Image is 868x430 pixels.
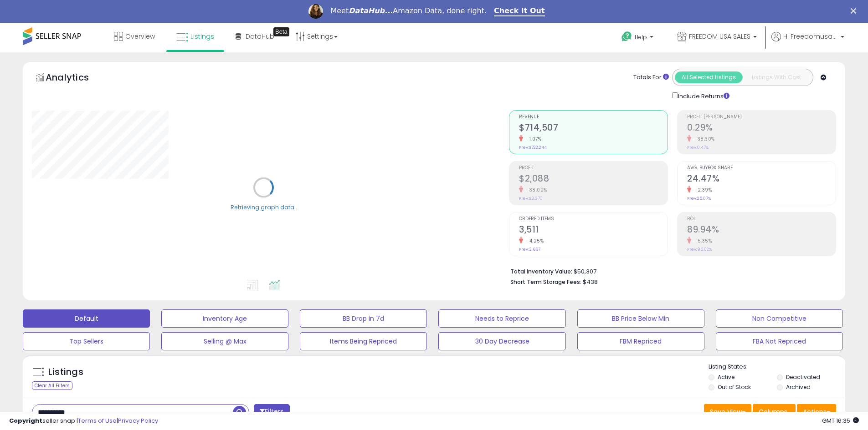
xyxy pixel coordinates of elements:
[716,309,843,328] button: Non Competitive
[786,373,820,381] label: Deactivated
[709,363,845,371] p: Listing States:
[687,145,709,150] small: Prev: 0.47%
[523,238,544,244] small: -4.25%
[665,91,740,101] div: Include Returns
[691,187,712,193] small: -2.39%
[797,404,836,420] button: Actions
[670,23,764,52] a: FREEDOM USA SALES
[519,217,668,222] span: Ordered Items
[519,173,668,186] h2: $2,088
[289,23,344,50] a: Settings
[687,115,836,120] span: Profit [PERSON_NAME]
[438,332,565,350] button: 30 Day Decrease
[46,71,107,86] h5: Analytics
[118,416,158,425] a: Privacy Policy
[519,247,540,252] small: Prev: 3,667
[229,23,281,50] a: DataHub
[107,23,162,50] a: Overview
[689,32,750,41] span: FREEDOM USA SALES
[308,4,323,19] img: Profile image for Georgie
[519,122,668,135] h2: $714,507
[161,309,288,328] button: Inventory Age
[523,187,547,193] small: -38.02%
[691,238,712,244] small: -5.35%
[851,8,860,14] div: Close
[704,404,751,420] button: Save View
[519,224,668,237] h2: 3,511
[786,383,811,391] label: Archived
[519,196,543,201] small: Prev: $3,370
[687,224,836,237] h2: 89.94%
[161,332,288,350] button: Selling @ Max
[633,73,669,82] div: Totals For
[300,332,427,350] button: Items Being Repriced
[687,196,711,201] small: Prev: 25.07%
[169,23,221,50] a: Listings
[190,32,214,41] span: Listings
[519,166,668,171] span: Profit
[577,309,704,328] button: BB Price Below Min
[23,309,150,328] button: Default
[687,166,836,171] span: Avg. Buybox Share
[614,24,663,52] a: Help
[300,309,427,328] button: BB Drop in 7d
[753,404,796,420] button: Columns
[718,383,751,391] label: Out of Stock
[577,332,704,350] button: FBM Repriced
[687,217,836,222] span: ROI
[273,27,289,36] div: Tooltip anchor
[783,32,838,41] span: Hi Freedomusasales
[771,32,844,52] a: Hi Freedomusasales
[716,332,843,350] button: FBA Not Repriced
[231,203,297,211] div: Retrieving graph data..
[510,268,572,275] b: Total Inventory Value:
[691,136,715,142] small: -38.30%
[635,33,647,41] span: Help
[742,71,810,83] button: Listings With Cost
[718,373,734,381] label: Active
[510,265,829,276] li: $50,307
[254,404,289,420] button: Filters
[687,173,836,186] h2: 24.47%
[822,416,859,425] span: 2025-09-12 16:35 GMT
[523,136,541,142] small: -1.07%
[246,32,274,41] span: DataHub
[621,31,632,42] i: Get Help
[519,115,668,120] span: Revenue
[759,407,787,416] span: Columns
[32,381,72,390] div: Clear All Filters
[349,6,393,15] i: DataHub...
[78,416,117,425] a: Terms of Use
[23,332,150,350] button: Top Sellers
[48,366,83,379] h5: Listings
[687,247,712,252] small: Prev: 95.02%
[125,32,155,41] span: Overview
[519,145,547,150] small: Prev: $722,244
[494,6,545,16] a: Check It Out
[583,278,598,286] span: $438
[9,417,158,425] div: seller snap | |
[675,71,743,83] button: All Selected Listings
[510,278,581,286] b: Short Term Storage Fees:
[9,416,42,425] strong: Copyright
[330,6,487,15] div: Meet Amazon Data, done right.
[687,122,836,135] h2: 0.29%
[438,309,565,328] button: Needs to Reprice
